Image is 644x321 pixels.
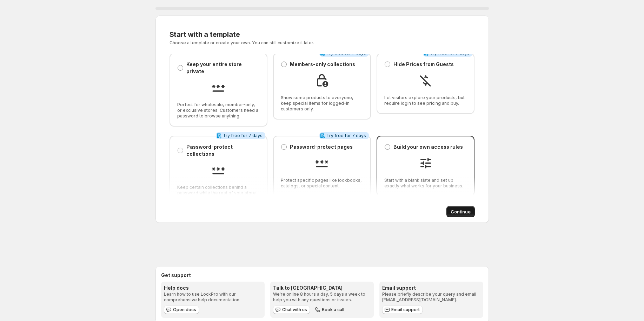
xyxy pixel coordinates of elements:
[223,133,263,139] span: Try free for 7 days
[273,306,310,314] button: Chat with us
[164,306,199,314] a: Open docs
[164,284,262,291] h3: Help docs
[315,156,329,170] img: Password-protect pages
[313,306,347,314] button: Book a call
[322,307,344,313] span: Book a call
[170,40,392,46] p: Choose a template or create your own. You can still customize it later.
[173,307,196,313] span: Open docs
[170,30,240,39] span: Start with a template
[446,206,475,217] button: Continue
[290,61,355,68] p: Members-only collections
[419,73,433,88] img: Hide Prices from Guests
[384,178,467,189] span: Start with a blank slate and set up exactly what works for your business.
[290,143,353,150] p: Password-protect pages
[384,95,467,106] span: Let visitors explore your products, but require login to see pricing and buy.
[211,81,225,95] img: Keep your entire store private
[281,178,363,189] span: Protect specific pages like lookbooks, catalogs, or special content.
[211,163,225,177] img: Password-protect collections
[177,185,260,201] span: Keep certain collections behind a password while the rest of your store is open.
[382,291,480,303] p: Please briefly describe your query and email [EMAIL_ADDRESS][DOMAIN_NAME].
[177,102,260,119] span: Perfect for wholesale, member-only, or exclusive stores. Customers need a password to browse anyt...
[393,143,463,150] p: Build your own access rules
[186,143,260,158] p: Password-protect collections
[273,291,371,303] p: We're online 8 hours a day, 5 days a week to help you with any questions or issues.
[391,307,420,313] span: Email support
[281,95,363,112] span: Show some products to everyone, keep special items for logged-in customers only.
[326,133,366,139] span: Try free for 7 days
[186,61,260,75] p: Keep your entire store private
[164,291,262,303] p: Learn how to use LockPro with our comprehensive help documentation.
[419,156,433,170] img: Build your own access rules
[393,61,454,68] p: Hide Prices from Guests
[161,272,483,279] h2: Get support
[282,307,307,313] span: Chat with us
[382,284,480,291] h3: Email support
[382,306,423,314] a: Email support
[451,208,471,215] span: Continue
[315,73,329,88] img: Members-only collections
[273,284,371,291] h3: Talk to [GEOGRAPHIC_DATA]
